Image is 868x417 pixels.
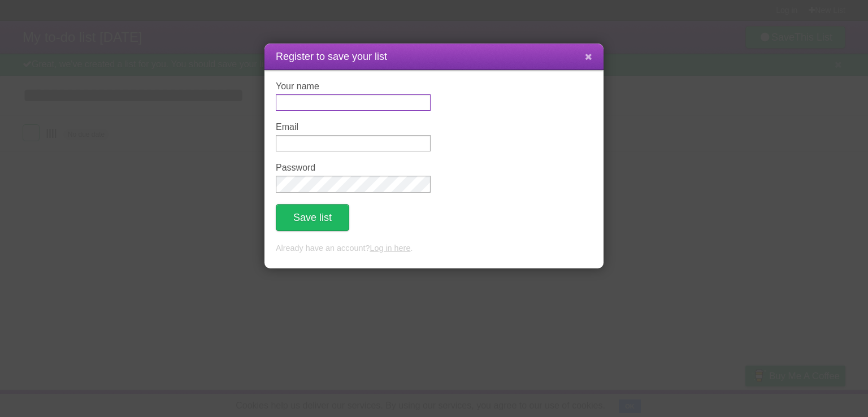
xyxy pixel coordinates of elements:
[276,242,592,255] p: Already have an account? .
[276,49,592,64] h1: Register to save your list
[276,204,349,231] button: Save list
[276,81,431,92] label: Your name
[276,122,431,132] label: Email
[276,163,431,173] label: Password
[370,244,410,253] a: Log in here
